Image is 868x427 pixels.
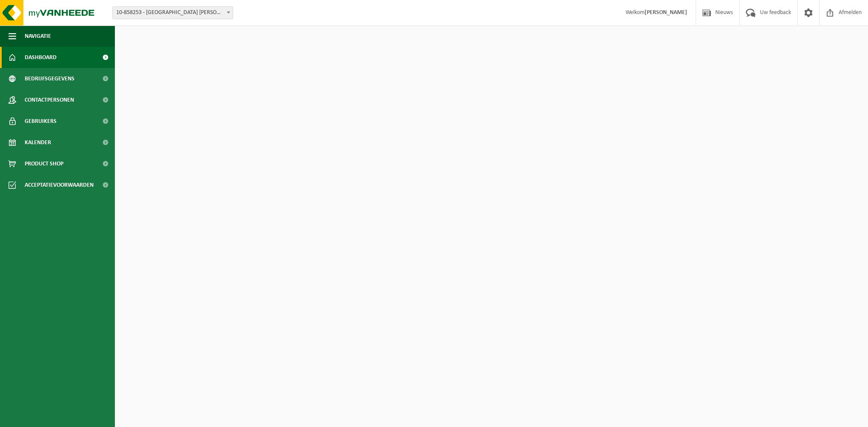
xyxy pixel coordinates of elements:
span: Product Shop [25,153,63,174]
span: 10-858253 - PHOENIX MECANO NV - DEINZE [112,6,233,19]
span: 10-858253 - PHOENIX MECANO NV - DEINZE [113,7,233,19]
span: Bedrijfsgegevens [25,68,74,89]
span: Dashboard [25,47,57,68]
span: Navigatie [25,26,51,47]
strong: [PERSON_NAME] [645,9,687,16]
span: Gebruikers [25,111,57,132]
span: Contactpersonen [25,89,74,111]
span: Kalender [25,132,51,153]
span: Acceptatievoorwaarden [25,174,94,196]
